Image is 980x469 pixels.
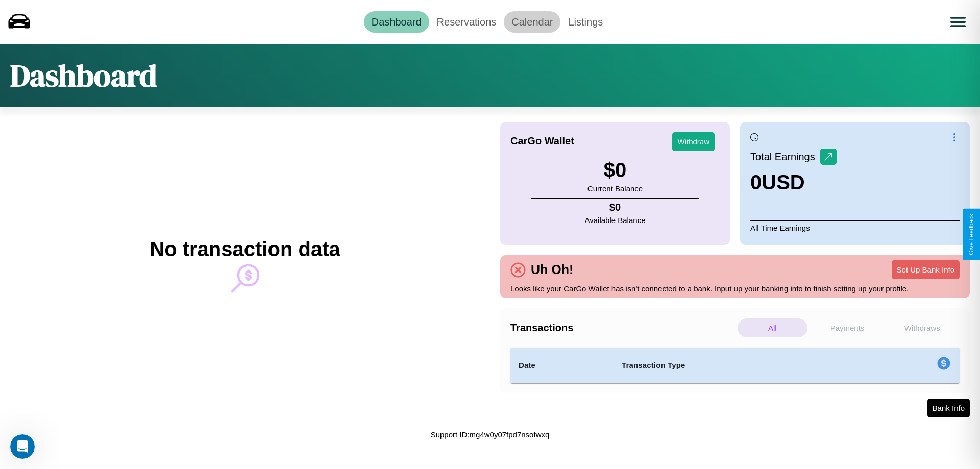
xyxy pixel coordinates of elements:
p: All [738,318,807,337]
a: Dashboard [364,11,429,33]
iframe: Intercom live chat [10,434,35,459]
a: Listings [560,11,610,33]
button: Set Up Bank Info [892,260,960,279]
button: Bank Info [927,399,970,417]
p: Looks like your CarGo Wallet has isn't connected to a bank. Input up your banking info to finish ... [510,282,960,295]
h1: Dashboard [10,55,157,96]
h4: CarGo Wallet [510,135,574,147]
h4: $ 0 [585,202,646,213]
h4: Date [519,359,605,372]
p: Support ID: mg4w0y07fpd7nsofwxq [431,428,550,441]
button: Withdraw [672,132,715,151]
p: Total Earnings [750,147,820,166]
p: Payments [813,318,883,337]
p: Withdraws [887,318,957,337]
p: Available Balance [585,213,646,227]
h3: $ 0 [587,159,643,182]
h2: No transaction data [150,238,340,261]
h4: Transactions [510,322,735,334]
p: Current Balance [587,182,643,195]
h4: Uh Oh! [526,262,578,277]
h4: Transaction Type [622,359,853,372]
p: All Time Earnings [750,220,960,235]
a: Calendar [504,11,560,33]
button: Open menu [944,8,972,36]
h3: 0 USD [750,171,837,194]
a: Reservations [429,11,504,33]
table: simple table [510,348,960,383]
div: Give Feedback [968,214,975,255]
